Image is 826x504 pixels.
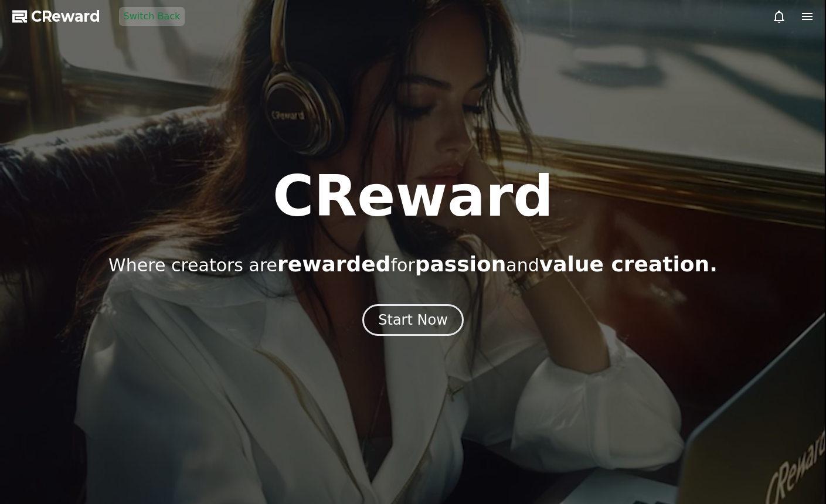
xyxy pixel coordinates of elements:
button: Start Now [362,304,464,336]
a: Start Now [362,316,464,327]
span: value creation. [539,252,718,276]
button: Switch Back [119,7,185,26]
a: CReward [12,7,100,26]
h1: CReward [273,168,553,224]
span: CReward [31,7,100,26]
span: passion [415,252,507,276]
div: Start Now [378,311,448,329]
span: rewarded [277,252,390,276]
p: Where creators are for and [108,253,718,276]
